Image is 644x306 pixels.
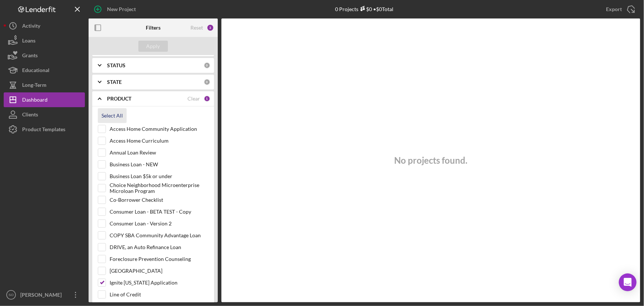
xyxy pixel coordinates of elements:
[22,107,38,124] div: Clients
[110,125,209,133] label: Access Home Community Application
[110,279,209,286] label: Ignite [US_STATE] Application
[89,2,143,17] button: New Project
[187,96,200,102] div: Clear
[147,41,160,52] div: Apply
[110,267,209,275] label: [GEOGRAPHIC_DATA]
[358,6,372,12] div: $0
[4,107,85,122] button: Clients
[101,108,123,123] div: Select All
[146,25,161,31] b: Filters
[190,25,203,31] div: Reset
[110,184,209,192] label: Choice Neighborhood Microenterprise Microloan Program
[107,96,131,102] b: PRODUCT
[22,63,49,79] div: Educational
[204,62,210,69] div: 0
[107,79,122,85] b: STATE
[110,208,209,215] label: Consumer Loan - BETA TEST - Copy
[4,122,85,137] button: Product Templates
[8,293,14,297] text: SO
[335,6,393,12] div: 0 Projects • $0 Total
[22,78,47,94] div: Long-Term
[4,18,85,33] button: Activity
[599,2,640,17] button: Export
[110,220,209,227] label: Consumer Loan - Version 2
[110,161,209,168] label: Business Loan - NEW
[22,33,35,50] div: Loans
[110,255,209,263] label: Foreclosure Prevention Counseling
[18,288,66,304] div: [PERSON_NAME]
[395,155,468,166] h3: No projects found.
[4,33,85,48] button: Loans
[22,122,65,139] div: Product Templates
[107,2,136,17] div: New Project
[22,48,38,65] div: Grants
[4,92,85,107] button: Dashboard
[22,92,48,109] div: Dashboard
[204,95,210,102] div: 1
[4,48,85,63] button: Grants
[4,63,85,78] button: Educational
[22,18,40,35] div: Activity
[110,244,209,251] label: DRIVE, an Auto Refinance Loan
[4,78,85,92] button: Long-Term
[110,291,209,298] label: Line of Credit
[207,24,214,31] div: 3
[204,79,210,85] div: 0
[4,288,85,302] button: SO[PERSON_NAME]
[619,273,637,291] div: Open Intercom Messenger
[110,137,209,144] label: Access Home Curriculum
[110,232,209,239] label: COPY SBA Community Advantage Loan
[110,149,209,156] label: Annual Loan Review
[107,62,125,68] b: STATUS
[606,2,622,17] div: Export
[110,173,209,180] label: Business Loan $5k or under
[110,196,209,204] label: Co-Borrower Checklist
[98,108,127,123] button: Select All
[138,41,168,52] button: Apply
